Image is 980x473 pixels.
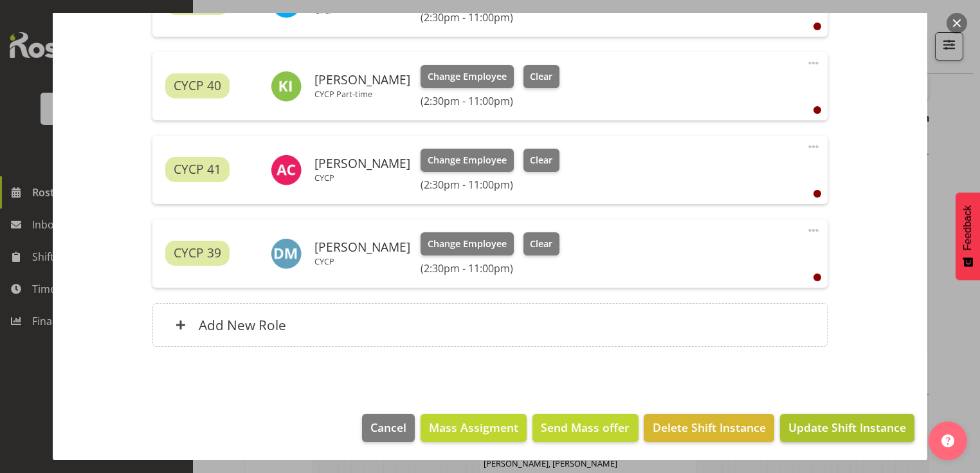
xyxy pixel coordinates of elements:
[530,70,552,84] span: Clear
[813,106,821,114] div: User is clocked out
[314,5,410,15] p: CYCP
[421,149,514,172] button: Change Employee
[314,240,410,254] h6: [PERSON_NAME]
[523,232,560,255] button: Clear
[428,237,507,251] span: Change Employee
[530,153,552,167] span: Clear
[523,149,560,172] button: Clear
[314,156,410,171] h6: [PERSON_NAME]
[956,192,980,280] button: Feedback - Show survey
[314,73,410,87] h6: [PERSON_NAME]
[174,77,221,95] span: CYCP 40
[314,89,410,99] p: CYCP Part-time
[174,244,221,263] span: CYCP 39
[421,262,559,275] h6: (2:30pm - 11:00pm)
[421,95,559,107] h6: (2:30pm - 11:00pm)
[813,23,821,30] div: User is clocked out
[174,160,221,179] span: CYCP 41
[271,154,302,185] img: abigail-chessum9864.jpg
[421,232,514,255] button: Change Employee
[421,178,559,191] h6: (2:30pm - 11:00pm)
[362,414,415,442] button: Cancel
[428,153,507,167] span: Change Employee
[813,190,821,198] div: User is clocked out
[429,419,518,436] span: Mass Assigment
[314,256,410,266] p: CYCP
[271,71,302,102] img: kate-inwood10942.jpg
[780,414,914,442] button: Update Shift Instance
[199,317,286,333] h6: Add New Role
[530,237,552,251] span: Clear
[370,419,406,436] span: Cancel
[962,205,974,250] span: Feedback
[314,172,410,183] p: CYCP
[428,70,507,84] span: Change Employee
[421,11,559,24] h6: (2:30pm - 11:00pm)
[813,274,821,281] div: User is clocked out
[532,414,638,442] button: Send Mass offer
[644,414,774,442] button: Delete Shift Instance
[541,419,630,436] span: Send Mass offer
[421,65,514,88] button: Change Employee
[271,238,302,269] img: dion-mccormick3685.jpg
[788,419,906,436] span: Update Shift Instance
[653,419,766,436] span: Delete Shift Instance
[523,65,560,88] button: Clear
[421,414,527,442] button: Mass Assigment
[941,434,954,447] img: help-xxl-2.png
